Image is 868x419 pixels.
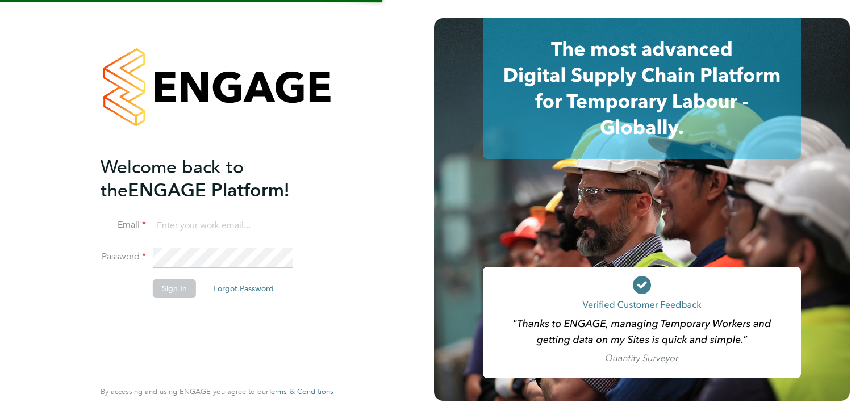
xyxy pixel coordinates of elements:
label: Password [101,251,146,263]
a: Terms & Conditions [268,387,333,396]
span: Welcome back to the [101,156,244,202]
label: Email [101,219,146,231]
h2: ENGAGE Platform! [101,156,322,202]
button: Forgot Password [204,279,283,298]
span: By accessing and using ENGAGE you agree to our [101,387,333,396]
button: Sign In [153,279,196,298]
input: Enter your work email... [153,216,293,236]
span: Terms & Conditions [268,387,333,396]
